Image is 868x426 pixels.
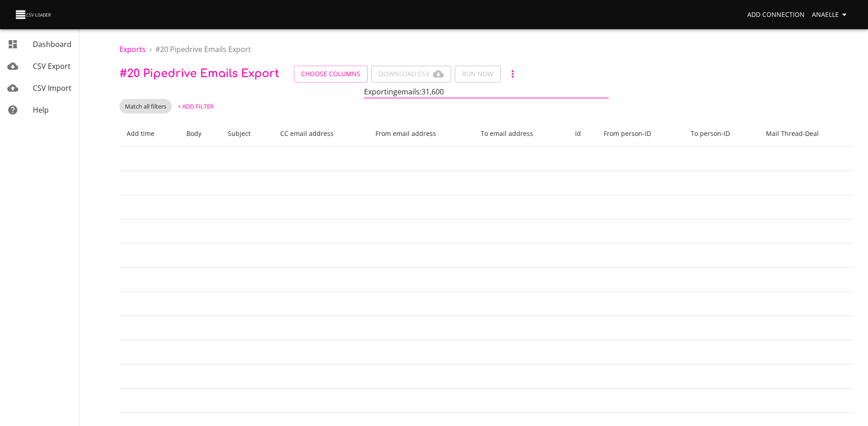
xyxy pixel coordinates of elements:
[119,102,172,111] span: Match all filters
[364,87,444,97] span: Exporting emails : 31,600
[368,121,474,147] th: From email address
[149,44,152,55] li: ›
[175,99,216,114] button: + Add Filter
[837,395,859,417] iframe: Intercom live chat
[568,121,596,147] th: Id
[15,8,53,21] img: CSV Loader
[759,121,853,147] th: Mail Thread - Deal
[178,101,214,112] span: + Add Filter
[119,121,179,147] th: Add time
[596,121,683,147] th: From person - ID
[744,6,808,23] a: Add Connection
[33,39,72,49] span: Dashboard
[273,121,368,147] th: CC email address
[683,121,759,147] th: To person - ID
[221,121,273,147] th: Subject
[747,9,805,21] span: Add Connection
[33,83,72,93] span: CSV Import
[473,121,567,147] th: To email address
[301,68,360,80] span: Choose Columns
[155,44,251,54] span: # 20 Pipedrive Emails Export
[119,68,279,80] span: # 20 Pipedrive Emails Export
[294,66,368,83] button: Choose Columns
[33,61,71,71] span: CSV Export
[119,99,172,114] div: Match all filters
[179,121,221,147] th: Body
[119,44,146,54] a: Exports
[812,9,850,21] span: Anaelle
[33,105,49,115] span: Help
[808,6,853,23] button: Anaelle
